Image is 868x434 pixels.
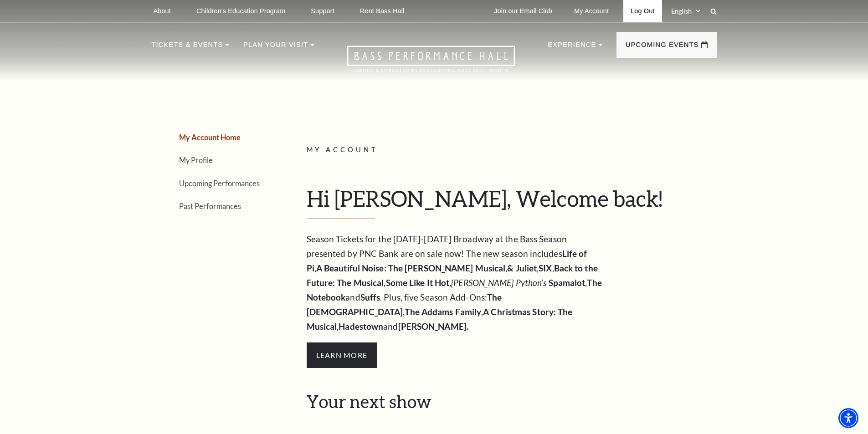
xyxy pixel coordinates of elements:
[179,156,213,164] a: My Profile
[539,263,552,273] strong: SIX
[626,39,699,56] p: Upcoming Events
[360,7,405,15] p: Rent Bass Hall
[398,321,468,332] strong: [PERSON_NAME].
[307,391,710,412] h2: Your next show
[838,408,858,428] div: Accessibility Menu
[196,7,285,15] p: Children's Education Program
[669,7,702,15] select: Select:
[451,277,546,288] em: [PERSON_NAME] Python’s
[307,349,377,360] a: Hamilton Learn More
[548,39,596,56] p: Experience
[243,39,308,56] p: Plan Your Visit
[307,146,379,153] span: My Account
[154,7,171,15] p: About
[152,39,223,56] p: Tickets & Events
[311,7,334,15] p: Support
[179,133,241,142] a: My Account Home
[314,46,548,81] a: Open this option
[307,306,573,332] strong: A Christmas Story: The Musical
[307,277,602,302] strong: The Notebook
[549,277,586,288] strong: Spamalot
[405,306,481,317] strong: The Addams Family
[179,202,241,210] a: Past Performances
[386,277,450,288] strong: Some Like It Hot
[307,232,603,334] p: Season Tickets for the [DATE]-[DATE] Broadway at the Bass Season presented by PNC Bank are on sal...
[307,263,598,288] strong: Back to the Future: The Musical
[316,263,505,273] strong: A Beautiful Noise: The [PERSON_NAME] Musical
[307,292,502,317] strong: The [DEMOGRAPHIC_DATA]
[307,185,710,219] h1: Hi [PERSON_NAME], Welcome back!
[507,263,537,273] strong: & Juliet
[179,179,260,188] a: Upcoming Performances
[360,292,380,302] strong: Suffs
[307,342,377,368] span: Learn More
[339,321,383,332] strong: Hadestown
